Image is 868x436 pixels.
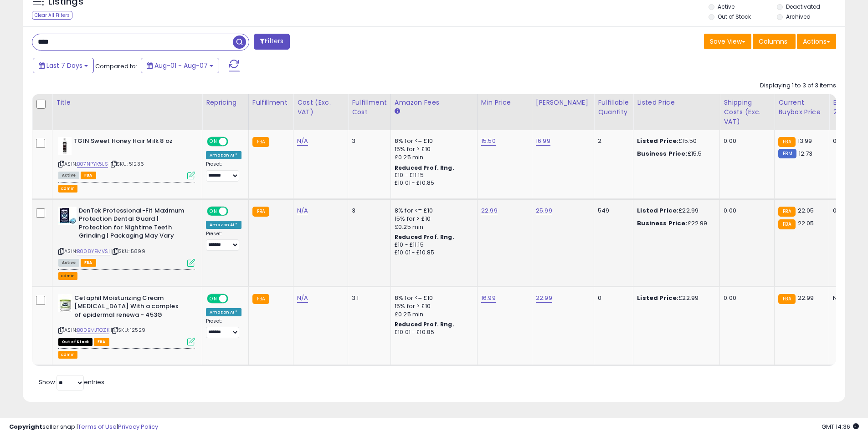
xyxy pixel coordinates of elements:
span: | SKU: 5899 [111,248,145,255]
div: Repricing [206,98,245,107]
button: Actions [797,34,836,49]
div: 8% for <= £10 [395,207,470,215]
div: 2 [598,137,626,145]
a: N/A [297,137,308,146]
div: N/A [833,294,863,302]
div: £15.50 [637,137,713,145]
div: 8% for <= £10 [395,294,470,302]
b: Listed Price: [637,206,678,215]
a: Privacy Policy [118,422,158,431]
div: Amazon AI * [206,151,241,159]
div: Shipping Costs (Exc. VAT) [724,98,770,127]
b: TGIN Sweet Honey Hair Milk 8 oz [74,137,185,148]
button: Aug-01 - Aug-07 [141,58,219,73]
div: £0.25 min [395,223,470,231]
a: 22.99 [536,294,552,303]
div: 0.00 [724,294,767,302]
div: Amazon Fees [395,98,473,107]
div: Title [56,98,198,107]
a: B008YEMVSI [77,248,110,255]
div: ASIN: [58,207,195,266]
b: Reduced Prof. Rng. [395,320,454,328]
div: Listed Price [637,98,716,107]
div: 549 [598,207,626,215]
button: Save View [704,34,751,49]
span: Columns [759,37,787,46]
small: FBA [778,294,795,304]
a: N/A [297,206,308,215]
div: Displaying 1 to 3 of 3 items [760,81,836,90]
a: 22.99 [481,206,498,215]
div: £0.25 min [395,310,470,319]
div: £10 - £11.15 [395,172,470,179]
span: All listings currently available for purchase on Amazon [58,172,79,179]
span: OFF [227,294,241,302]
span: 12.73 [799,149,813,158]
div: 0 [598,294,626,302]
a: N/A [297,294,308,303]
a: 16.99 [536,137,550,146]
div: £10.01 - £10.85 [395,329,470,336]
div: Fulfillment [252,98,289,107]
small: FBA [252,207,269,217]
span: OFF [227,207,241,215]
b: DenTek Professional-Fit Maximum Protection Dental Guard | Protection for Nightime Teeth Grinding ... [79,207,190,243]
b: Cetaphil Moisturizing Cream [MEDICAL_DATA] With a complex of epidermal renewa - 453G [74,294,185,322]
div: 15% for > £10 [395,302,470,310]
div: [PERSON_NAME] [536,98,590,107]
button: admin [58,185,77,193]
span: ON [208,294,219,302]
img: 41e1ElucUIL._SL40_.jpg [58,207,77,225]
div: £22.99 [637,294,713,302]
div: Preset: [206,231,241,251]
small: FBA [778,219,795,229]
div: £15.5 [637,150,713,158]
small: FBA [252,137,269,147]
span: FBA [81,172,96,179]
div: 15% for > £10 [395,145,470,153]
a: 15.50 [481,137,496,146]
span: 13.99 [798,137,812,145]
div: £22.99 [637,207,713,215]
img: 31lsox6fJkL._SL40_.jpg [58,137,72,155]
b: Listed Price: [637,294,678,302]
div: Current Buybox Price [778,98,825,117]
div: Preset: [206,318,241,339]
img: 31jufOCneFL._SL40_.jpg [58,294,72,312]
b: Reduced Prof. Rng. [395,233,454,241]
a: B00BMJTOZK [77,326,109,334]
b: Reduced Prof. Rng. [395,164,454,172]
span: 22.05 [798,219,814,228]
label: Active [718,3,734,10]
span: All listings currently available for purchase on Amazon [58,259,79,267]
div: £22.99 [637,219,713,228]
small: FBA [252,294,269,304]
div: 0.00 [724,137,767,145]
div: Cost (Exc. VAT) [297,98,344,117]
button: Filters [254,34,289,50]
div: 3.1 [352,294,384,302]
span: FBA [94,338,109,346]
span: Show: entries [39,378,104,386]
small: Amazon Fees. [395,107,400,116]
div: Fulfillable Quantity [598,98,629,117]
label: Out of Stock [718,13,751,20]
div: ASIN: [58,137,195,178]
span: ON [208,138,219,146]
label: Deactivated [786,3,820,10]
div: 8% for <= £10 [395,137,470,145]
div: Amazon AI * [206,221,241,229]
label: Archived [786,13,811,20]
span: | SKU: 12529 [111,326,145,334]
span: ON [208,207,219,215]
small: FBM [778,149,796,158]
div: Amazon AI * [206,308,241,316]
a: 16.99 [481,294,496,303]
span: 22.05 [798,206,814,215]
div: Min Price [481,98,528,107]
div: Preset: [206,161,241,182]
span: 22.99 [798,294,814,302]
div: £0.25 min [395,153,470,162]
div: £10.01 - £10.85 [395,249,470,257]
span: All listings that are currently out of stock and unavailable for purchase on Amazon [58,338,92,346]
